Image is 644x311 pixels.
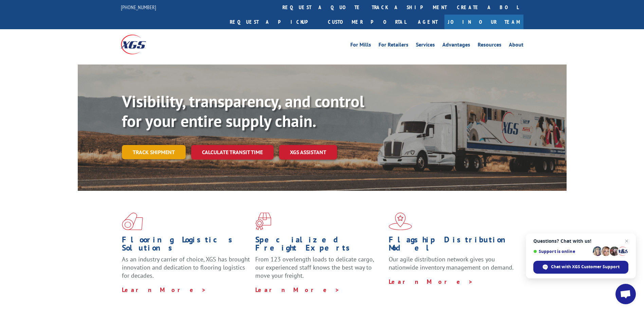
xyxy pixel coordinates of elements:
a: Customer Portal [323,15,411,29]
a: XGS ASSISTANT [279,145,337,160]
a: Request a pickup [225,15,323,29]
span: Chat with XGS Customer Support [551,264,620,270]
h1: Specialized Freight Experts [255,236,384,255]
a: Resources [478,42,501,50]
span: Support is online [533,249,590,254]
span: As an industry carrier of choice, XGS has brought innovation and dedication to flooring logistics... [122,255,250,279]
a: Open chat [615,284,636,304]
a: About [509,42,523,50]
a: Learn More > [389,278,473,286]
a: Advantages [442,42,470,50]
a: Agent [411,15,444,29]
span: Our agile distribution network gives you nationwide inventory management on demand. [389,255,514,271]
h1: Flagship Distribution Model [389,236,517,255]
a: [PHONE_NUMBER] [121,4,156,11]
b: Visibility, transparency, and control for your entire supply chain. [122,91,364,131]
a: Learn More > [122,286,206,294]
img: xgs-icon-flagship-distribution-model-red [389,213,412,230]
h1: Flooring Logistics Solutions [122,236,250,255]
a: Learn More > [255,286,340,294]
img: xgs-icon-total-supply-chain-intelligence-red [122,213,143,230]
a: Services [416,42,435,50]
span: Chat with XGS Customer Support [533,261,628,274]
a: Calculate transit time [191,145,274,160]
img: xgs-icon-focused-on-flooring-red [255,213,271,230]
span: Questions? Chat with us! [533,238,628,244]
a: For Retailers [379,42,408,50]
p: From 123 overlength loads to delicate cargo, our experienced staff knows the best way to move you... [255,255,384,286]
a: Track shipment [122,145,186,159]
a: Join Our Team [444,15,523,29]
a: For Mills [350,42,371,50]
